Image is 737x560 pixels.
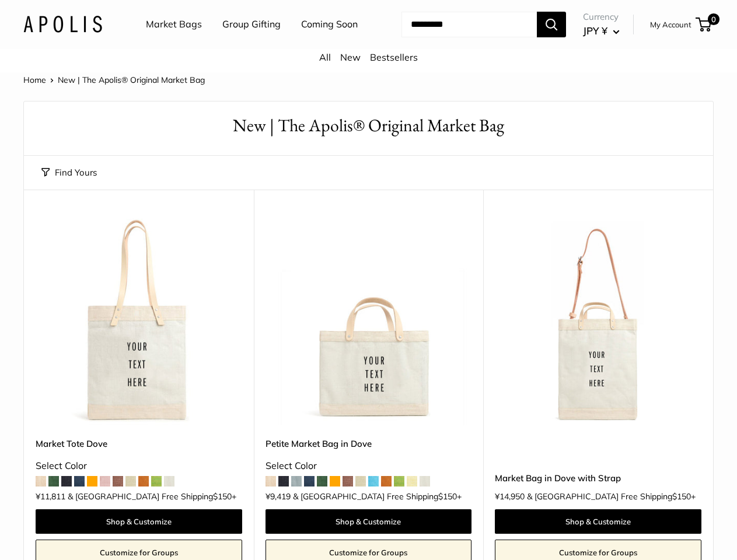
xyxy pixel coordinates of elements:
h1: New | The Apolis® Original Market Bag [41,113,696,138]
span: $150 [438,491,457,502]
a: Shop & Customize [36,509,242,534]
a: Home [23,75,46,85]
img: Market Bag in Dove with Strap [495,219,701,425]
input: Search... [401,12,537,37]
span: ¥14,950 [495,492,525,501]
span: ¥9,419 [266,492,291,501]
a: Shop & Customize [495,509,701,534]
a: Shop & Customize [266,509,472,534]
div: Select Color [266,457,472,475]
a: Petite Market Bag in DovePetite Market Bag in Dove [266,219,472,425]
a: Group Gifting [222,16,281,33]
span: New | The Apolis® Original Market Bag [58,75,205,85]
span: ¥11,811 [36,492,65,501]
div: Select Color [36,457,242,475]
a: Market Bags [146,16,202,33]
button: Find Yours [41,164,97,181]
span: JPY ¥ [583,24,607,37]
a: Petite Market Bag in Dove [266,437,472,450]
a: Coming Soon [301,16,358,33]
button: Search [537,12,566,37]
span: $150 [213,491,232,502]
span: & [GEOGRAPHIC_DATA] Free Shipping + [293,492,462,501]
span: & [GEOGRAPHIC_DATA] Free Shipping + [68,492,236,501]
a: Market Tote Dove [36,437,242,450]
span: Currency [583,9,620,25]
span: & [GEOGRAPHIC_DATA] Free Shipping + [527,492,696,501]
a: New [340,51,361,63]
img: Petite Market Bag in Dove [266,219,472,425]
a: My Account [650,17,691,32]
span: 0 [708,13,719,25]
a: Bestsellers [370,51,418,63]
a: Market Tote DoveMarket Tote Dove [36,219,242,425]
a: 0 [697,17,711,32]
a: All [319,51,331,63]
a: Market Bag in Dove with Strap [495,471,701,485]
button: JPY ¥ [583,22,620,40]
nav: Breadcrumb [23,72,205,87]
a: Market Bag in Dove with StrapMarket Bag in Dove with Strap [495,219,701,425]
img: Apolis [23,16,102,33]
img: Market Tote Dove [36,219,242,425]
span: $150 [672,491,691,502]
